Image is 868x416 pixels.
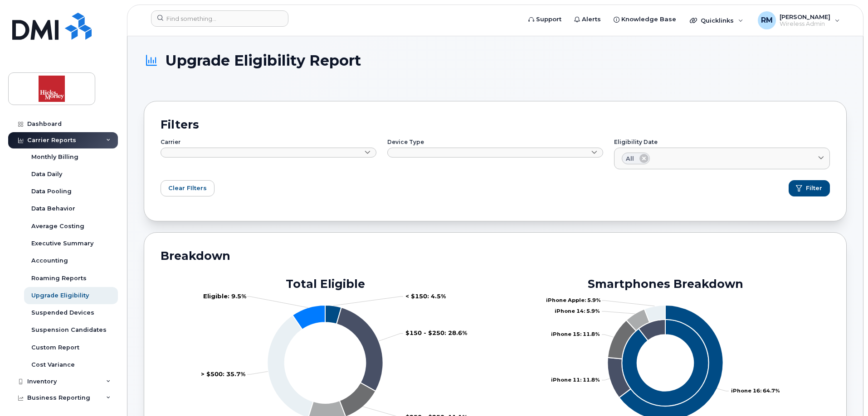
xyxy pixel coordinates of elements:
[203,292,246,300] tspan: Eligible: 9.5%
[159,277,491,291] h2: Total Eligible
[405,292,446,300] tspan: < $150: 4.5%
[201,370,245,378] tspan: > $500: 35.7%
[551,331,600,337] tspan: iPhone 15: 11.8%
[166,53,361,68] span: Upgrade Eligibility Report
[806,184,822,192] span: Filter
[555,308,600,314] tspan: iPhone 14: 5.9%
[161,180,215,196] button: Clear FIlters
[168,184,207,192] span: Clear FIlters
[551,377,600,383] tspan: iPhone 11: 11.8%
[499,277,831,291] h2: Smartphones Breakdown
[789,180,830,196] button: Filter
[546,297,601,303] tspan: iPhone Apple: 5.9%
[405,329,467,336] tspan: $150 - $250: 28.6%
[387,139,603,145] label: Device Type
[614,148,830,169] a: All
[829,377,861,409] iframe: Messenger Launcher
[626,154,634,163] span: All
[731,387,780,394] tspan: iPhone 16: 64.7%
[614,139,830,145] label: Eligibility Date
[161,118,830,131] h2: Filters
[161,249,830,270] h2: Breakdown
[161,139,376,145] label: Carrier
